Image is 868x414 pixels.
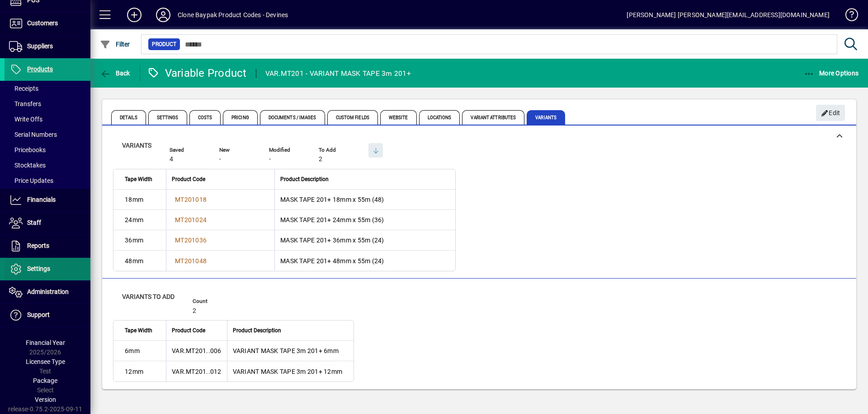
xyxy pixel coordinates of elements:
button: Filter [98,36,132,52]
td: 6mm [113,341,166,361]
a: Receipts [5,81,90,96]
a: Support [5,304,90,326]
span: 4 [170,156,173,163]
span: Count [193,298,229,304]
button: Add [120,7,149,23]
div: Product Code [172,174,269,184]
span: Write Offs [9,116,42,123]
span: Transfers [9,100,41,107]
span: Product Code [172,326,205,335]
span: Version [35,396,56,403]
button: Back [98,65,132,81]
td: VAR.MT201..012 [166,361,227,381]
span: Edit [821,106,840,121]
td: MASK TAPE 201+ 48mm x 55m (24) [274,251,455,271]
div: Tape Width [125,326,160,335]
span: Price Updates [9,177,53,184]
a: Transfers [5,96,90,112]
span: Saved [170,147,206,153]
span: Product [152,40,176,49]
div: Variable Product [147,66,247,80]
a: MT201024 [172,215,210,225]
td: VARIANT MASK TAPE 3m 201+ 12mm [227,361,354,381]
span: Support [27,311,50,318]
button: Show missing variants [368,143,383,158]
span: Variants [122,142,151,149]
div: Clone Baypak Product Codes - Devines [178,8,288,22]
span: Product Code [172,174,205,184]
button: Edit [816,105,845,121]
span: 2 [193,307,196,315]
td: MASK TAPE 201+ 24mm x 55m (36) [274,210,455,230]
span: Settings [27,265,50,272]
span: MT201018 [175,196,207,203]
app-page-header-button: Back [90,65,140,81]
span: Serial Numbers [9,131,57,138]
span: Stocktakes [9,162,46,169]
span: Tape Width [125,326,152,335]
span: Variant Attributes [462,110,524,125]
span: Suppliers [27,42,53,50]
span: More Options [804,70,859,77]
span: Customers [27,19,58,27]
a: Administration [5,281,90,303]
span: Pricing [223,110,258,125]
span: Financial Year [26,339,65,346]
td: 48mm [113,251,166,271]
td: VAR.MT201..006 [166,341,227,361]
span: Receipts [9,85,38,92]
span: Filter [100,41,130,48]
button: More Options [802,65,861,81]
span: 2 [319,156,322,163]
a: Suppliers [5,35,90,58]
button: Profile [149,7,178,23]
a: Settings [5,258,90,280]
div: Product Description [280,174,444,184]
td: 12mm [113,361,166,381]
a: Knowledge Base [839,2,857,31]
span: MT201024 [175,216,207,223]
span: Tape Width [125,174,152,184]
span: To Add [319,147,355,153]
span: Custom Fields [327,110,378,125]
a: Customers [5,12,90,35]
td: MASK TAPE 201+ 18mm x 55m (48) [274,190,455,210]
td: VARIANT MASK TAPE 3m 201+ 6mm [227,341,354,361]
a: MT201048 [172,256,210,266]
span: New [219,147,255,153]
span: Reports [27,242,49,249]
span: Settings [148,110,187,125]
span: MT201048 [175,257,207,265]
span: Variants to add [122,293,175,300]
span: - [269,156,271,163]
a: Price Updates [5,173,90,188]
a: MT201018 [172,195,210,205]
div: Product Description [233,326,343,335]
a: MT201036 [172,235,210,245]
a: Write Offs [5,112,90,127]
span: Products [27,65,53,73]
span: Pricebooks [9,146,46,154]
span: Locations [419,110,460,125]
div: Tape Width [125,174,160,184]
span: Variants [527,110,565,125]
td: MASK TAPE 201+ 36mm x 55m (24) [274,230,455,251]
a: Stocktakes [5,158,90,173]
span: Details [111,110,146,125]
a: Staff [5,212,90,234]
span: Product Description [233,326,281,335]
div: [PERSON_NAME] [PERSON_NAME][EMAIL_ADDRESS][DOMAIN_NAME] [627,8,830,22]
div: VAR.MT201 - VARIANT MASK TAPE 3m 201+ [265,66,411,81]
a: Financials [5,189,90,211]
a: Serial Numbers [5,127,90,142]
span: Modified [269,147,305,153]
td: 24mm [113,210,166,230]
span: Licensee Type [26,358,65,365]
td: 36mm [113,230,166,251]
span: Administration [27,288,69,295]
a: Pricebooks [5,142,90,158]
a: Reports [5,235,90,257]
span: Website [380,110,417,125]
span: Product Description [280,174,329,184]
span: Financials [27,196,56,203]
